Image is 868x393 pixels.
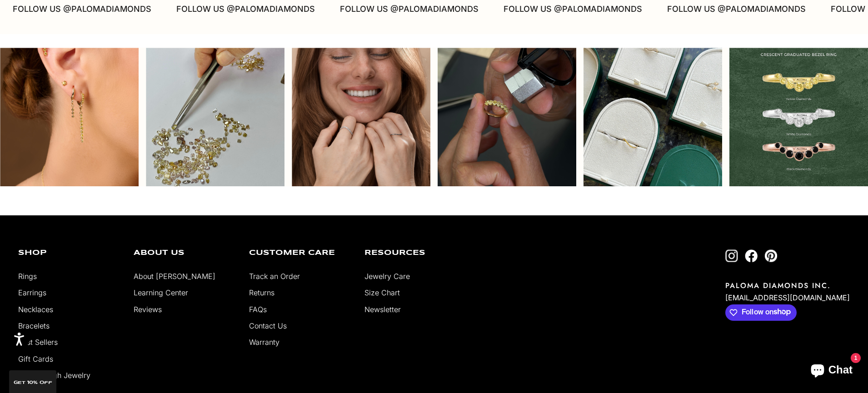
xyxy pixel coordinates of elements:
[292,48,430,186] div: Instagram post opens in a popup
[134,288,188,297] a: Learning Center
[134,305,162,314] a: Reviews
[146,48,284,186] div: Instagram post opens in a popup
[338,2,476,16] p: FOLLOW US @PALOMADIAMONDS
[18,354,53,363] a: Gift Cards
[803,356,861,386] inbox-online-store-chat: Shopify online store chat
[364,288,400,297] a: Size Chart
[364,249,466,257] p: Resources
[18,305,53,314] a: Necklaces
[18,288,46,297] a: Earrings
[438,48,576,186] div: Instagram post opens in a popup
[729,48,868,186] div: Instagram post opens in a popup
[18,249,120,257] p: Shop
[249,272,300,281] a: Track an Order
[18,272,37,281] a: Rings
[10,2,149,16] p: FOLLOW US @PALOMADIAMONDS
[249,249,351,257] p: Customer Care
[364,305,401,314] a: Newsletter
[18,338,58,347] a: Best Sellers
[584,48,722,186] div: Instagram post opens in a popup
[249,338,279,347] a: Warranty
[725,280,850,291] p: PALOMA DIAMONDS INC.
[745,249,758,262] a: Follow on Facebook
[764,249,777,262] a: Follow on Pinterest
[665,2,803,16] p: FOLLOW US @PALOMADIAMONDS
[725,291,850,304] p: [EMAIL_ADDRESS][DOMAIN_NAME]
[501,2,640,16] p: FOLLOW US @PALOMADIAMONDS
[249,305,267,314] a: FAQs
[9,370,56,393] div: GET 10% Off
[725,249,738,262] a: Follow on Instagram
[14,380,52,385] span: GET 10% Off
[134,249,235,257] p: About Us
[249,321,287,330] a: Contact Us
[18,321,50,330] a: Bracelets
[134,272,215,281] a: About [PERSON_NAME]
[364,272,410,281] a: Jewelry Care
[174,2,313,16] p: FOLLOW US @PALOMADIAMONDS
[249,288,274,297] a: Returns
